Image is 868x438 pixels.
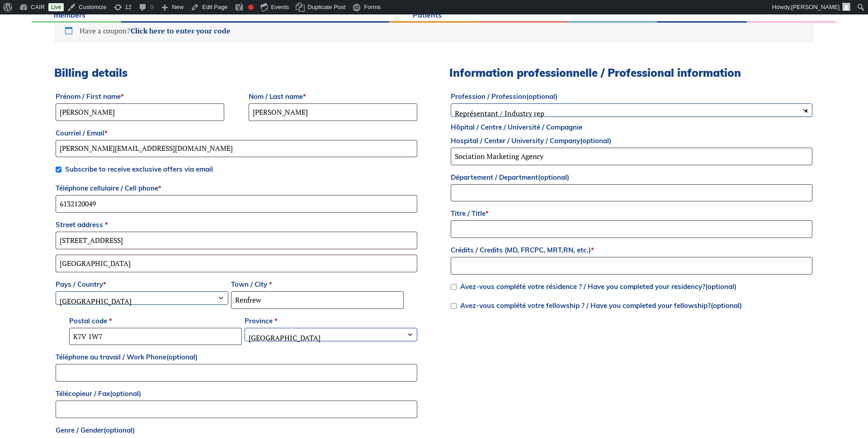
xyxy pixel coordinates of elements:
[65,165,213,173] span: Subscribe to receive exclusive offers via email
[56,232,417,249] input: House number and street name
[451,301,742,310] label: Avez-vous complété votre fellowship ? / Have you completed your fellowship?
[56,126,417,140] label: Courriel / Email
[451,171,812,184] label: Département / Department
[451,121,812,148] label: Hôpital / Centre / Université / Compagnie Hospital / Center / University / Company
[705,282,736,291] span: (optional)
[451,284,457,290] input: Avez-vous complété votre résidence ? / Have you completed your residency?(optional)
[451,303,457,309] input: Avez-vous complété votre fellowship ? / Have you completed your fellowship?(optional)
[56,278,228,291] label: Pays / Country
[711,301,742,310] span: (optional)
[54,66,419,79] h3: Billing details
[451,104,812,123] span: Représentant / Industry rep
[56,291,228,305] span: Pays / Country
[449,66,814,79] h3: Information professionnelle / Professional information
[131,26,231,36] a: Click here to enter your code
[56,350,417,364] label: Téléphone au travail / Work Phone
[56,90,224,103] label: Prénom / First name
[791,4,840,10] span: [PERSON_NAME]
[451,90,812,103] label: Profession / Profession
[248,5,254,10] div: Focus keyphrase not set
[56,182,417,195] label: Téléphone cellulaire / Cell phone
[580,136,611,145] span: (optional)
[231,278,404,291] label: Town / City
[538,173,569,182] span: (optional)
[526,92,557,101] span: (optional)
[245,328,417,347] span: Ontario
[54,17,814,43] div: Have a coupon?
[56,424,417,437] label: Genre / Gender
[451,282,736,291] label: Avez-vous complété votre résidence ? / Have you completed your residency?
[48,3,64,11] a: Live
[56,255,417,272] input: Apartment, suite, unit, etc. (optional)
[56,218,417,232] label: Street address
[245,314,417,328] label: Province
[451,243,812,257] label: Crédits / Credits (MD, FRCPC, MRT,RN, etc.)
[56,292,228,311] span: Canada
[56,167,61,172] input: Subscribe to receive exclusive offers via email
[166,353,198,361] span: (optional)
[56,387,417,401] label: Télécopieur / Fax
[451,207,812,220] label: Titre / Title
[451,103,812,117] span: Représentant / Industry rep
[104,426,135,434] span: (optional)
[110,389,141,398] span: (optional)
[69,314,242,328] label: Postal code
[245,328,417,341] span: Province / State
[249,90,417,103] label: Nom / Last name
